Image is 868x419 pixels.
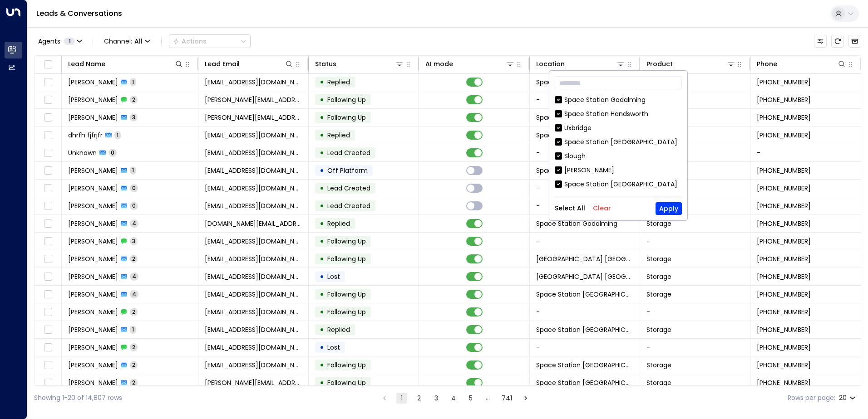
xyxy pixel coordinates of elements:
span: Storage [646,290,671,299]
div: Uxbridge [564,123,592,133]
span: +447484330246 [757,184,811,193]
div: • [320,74,324,90]
span: Following Up [327,113,366,122]
span: 0 [130,184,138,192]
span: All [134,38,143,45]
span: 1 [130,78,136,86]
div: Button group with a nested menu [169,34,251,48]
span: Off Platform [327,166,368,175]
span: Space Station Godalming [536,219,617,228]
span: 2 [130,361,138,369]
td: - [530,197,640,214]
td: - [640,91,750,108]
span: 1 [64,38,75,45]
span: 2 [130,255,138,263]
div: • [320,216,324,231]
span: Bob Singh [68,95,118,104]
div: • [320,340,324,355]
div: • [320,92,324,107]
button: Go to page 4 [448,393,459,404]
span: +447845245875 [757,307,811,317]
span: +447920108041 [757,343,811,352]
span: +447852876174 [757,237,811,246]
span: rkholden98@gmail.com [205,201,302,210]
span: +447920108041 [757,361,811,370]
div: Phone [757,58,777,69]
span: Toggle select row [42,342,54,353]
span: Following Up [327,95,366,104]
button: Go to page 2 [414,393,424,404]
span: andreamc17@yahoo.co.uk [205,343,302,352]
span: Space Station Garretts Green [536,325,633,334]
span: +447863744069 [757,325,811,334]
td: - [640,144,750,161]
button: Select All [555,205,585,212]
div: Status [315,58,336,69]
button: Go to page 3 [431,393,442,404]
div: • [320,163,324,178]
span: Toggle select row [42,218,54,229]
span: bobby@hotmail.co.uk [205,95,302,104]
span: Sumaya Gurhan [68,325,118,334]
span: Toggle select row [42,77,54,88]
span: Space Station Castle Bromwich [536,254,633,263]
span: Replied [327,325,350,334]
span: Brooke Sheard [68,307,118,317]
span: Storage [646,361,671,370]
td: - [530,303,640,321]
span: dhrfh fjfrjfr [68,131,103,140]
span: bobby@hotmail.co.uk [205,113,302,122]
span: Bob Singh [68,113,118,122]
div: • [320,198,324,214]
span: Toggle select row [42,307,54,318]
div: Phone [757,58,846,69]
span: Toggle select row [42,147,54,159]
span: Toggle select row [42,324,54,336]
span: Following Up [327,307,366,317]
span: Rebecca Holden [68,201,118,210]
div: Uxbridge [555,123,682,133]
span: Following Up [327,290,366,299]
span: +447484330246 [757,166,811,175]
nav: pagination navigation [379,392,532,404]
div: Space Station Handsworth [555,109,682,119]
div: [PERSON_NAME] [564,166,614,175]
span: Replied [327,219,350,228]
div: AI mode [425,58,453,69]
td: - [530,233,640,250]
span: +447854245875 [757,95,811,104]
div: Space Station Godalming [555,95,682,105]
span: Lynne Craighead [68,378,118,387]
div: Lead Email [205,58,240,69]
span: Space Station Wakefield [536,361,633,370]
span: 1 [114,131,121,139]
span: shadowcryst@gmail.com [205,148,302,157]
span: Space Station Doncaster [536,378,633,387]
span: Storage [646,378,671,387]
span: 2 [130,308,138,316]
div: • [320,304,324,320]
span: lynne.craighead@btinternet.com [205,378,302,387]
span: 0 [108,149,117,156]
span: Following Up [327,378,366,387]
span: +447845245875 [757,290,811,299]
button: Actions [169,34,251,48]
span: 3 [130,237,138,245]
span: 4 [130,219,138,227]
button: Channel:All [100,35,154,48]
span: Rebecca Holden [68,166,118,175]
td: - [750,144,861,161]
span: ghtw.travel@gmail.com [205,219,302,228]
span: 2 [130,96,138,103]
div: • [320,251,324,267]
div: Slough [555,151,682,161]
div: Showing 1-20 of 14,807 rows [34,393,122,403]
span: Storage [646,325,671,334]
span: Lead Created [327,184,370,193]
span: +447854245875 [757,113,811,122]
div: • [320,145,324,161]
div: Space Station [GEOGRAPHIC_DATA] [564,137,677,147]
div: Actions [173,37,207,45]
div: Lead Name [68,58,105,69]
span: Lead Created [327,201,370,210]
